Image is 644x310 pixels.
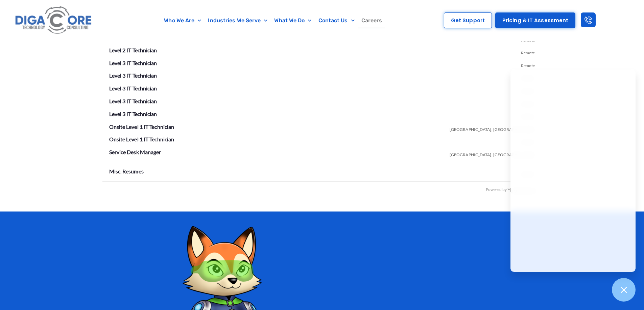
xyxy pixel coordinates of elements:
span: [GEOGRAPHIC_DATA], [GEOGRAPHIC_DATA] [450,147,535,160]
a: Misc. Resumes [109,168,144,174]
a: Level 3 IT Technician [109,72,157,79]
span: Remote [521,58,535,71]
a: Careers [358,13,386,28]
a: What We Do [271,13,315,28]
img: Digacore logo 1 [13,3,94,37]
span: Remote [521,45,535,58]
a: Who We Are [161,13,205,28]
span: Pricing & IT Assessment [502,18,568,23]
a: Onsite Level 1 IT Technician [109,136,174,142]
a: Level 3 IT Technician [109,98,157,104]
a: Level 2 IT Technician [109,47,157,53]
a: Contact Us [315,13,358,28]
img: BambooHR - HR software [507,187,539,193]
span: [GEOGRAPHIC_DATA], [GEOGRAPHIC_DATA] [450,122,535,135]
a: Get Support [444,12,492,28]
a: Industries We Serve [205,13,271,28]
a: Level 3 IT Technician [109,111,157,117]
iframe: Chatgenie Messenger [510,69,636,272]
a: Level 3 IT Technician [109,60,157,66]
a: Onsite Level 1 IT Technician [109,123,174,130]
a: Level 3 IT Technician [109,85,157,91]
div: Powered by [102,185,539,195]
span: Get Support [451,18,485,23]
a: Pricing & IT Assessment [495,12,575,28]
a: Service Desk Manager [109,149,161,155]
nav: Menu [127,13,420,28]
